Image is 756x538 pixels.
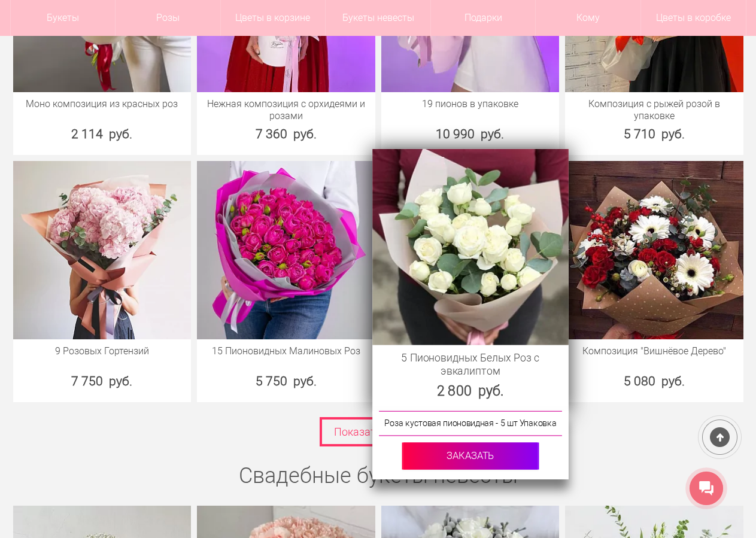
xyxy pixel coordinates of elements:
div: 10 990 руб. [381,125,560,143]
div: 5 080 руб. [565,372,743,390]
img: 5 Пионовидных Белых Роз с эвкалиптом [372,149,568,345]
div: Роза кустовая пионовидная - 5 шт Упаковка [378,411,561,436]
a: 5 Пионовидных Белых Роз с эвкалиптом [379,351,561,378]
a: Композиция "Вишнёвое Дерево" [571,345,737,357]
div: 2 114 руб. [13,125,192,143]
img: 9 Розовых Гортензий [13,161,192,339]
a: Нежная композиция с орхидеями и розами [203,98,369,122]
a: Моно композиция из красных роз [19,98,186,110]
a: 15 Пионовидных Малиновых Роз [203,345,369,357]
div: 7 750 руб. [13,372,192,390]
img: 15 Пионовидных Малиновых Роз [197,161,375,339]
div: 7 360 руб. [197,125,375,143]
a: Показать больше [320,417,436,446]
div: 5 710 руб. [565,125,743,143]
a: Свадебные букеты невесты [239,463,518,488]
a: Композиция с рыжей розой в упаковке [571,98,737,122]
div: 2 800 руб. [372,381,568,401]
a: 9 Розовых Гортензий [19,345,186,357]
div: 5 750 руб. [197,372,375,390]
a: 19 пионов в упаковке [387,98,554,110]
img: Композиция "Вишнёвое Дерево" [565,161,743,339]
